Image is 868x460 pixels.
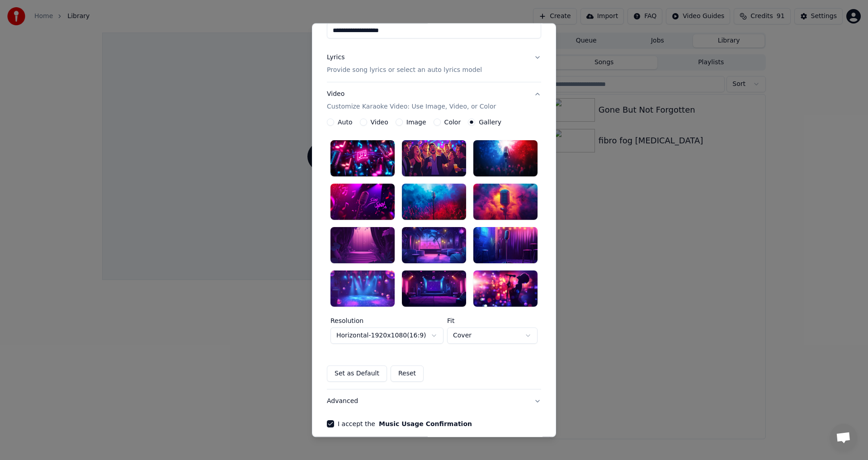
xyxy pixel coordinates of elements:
button: Advanced [327,389,541,413]
label: I accept the [338,421,472,427]
button: I accept the [379,421,472,427]
div: Video [327,90,496,112]
label: Gallery [479,119,501,126]
p: Customize Karaoke Video: Use Image, Video, or Color [327,103,496,112]
label: Resolution [330,318,443,324]
button: Reset [391,365,424,382]
div: Lyrics [327,53,344,62]
label: Fit [447,318,538,324]
label: Image [406,119,426,126]
button: Set as Default [327,365,387,382]
button: LyricsProvide song lyrics or select an auto lyrics model [327,46,541,82]
label: Auto [338,119,353,126]
label: Video [371,119,388,126]
button: VideoCustomize Karaoke Video: Use Image, Video, or Color [327,83,541,119]
p: Provide song lyrics or select an auto lyrics model [327,66,482,75]
label: Color [444,119,461,126]
div: VideoCustomize Karaoke Video: Use Image, Video, or Color [327,119,541,389]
